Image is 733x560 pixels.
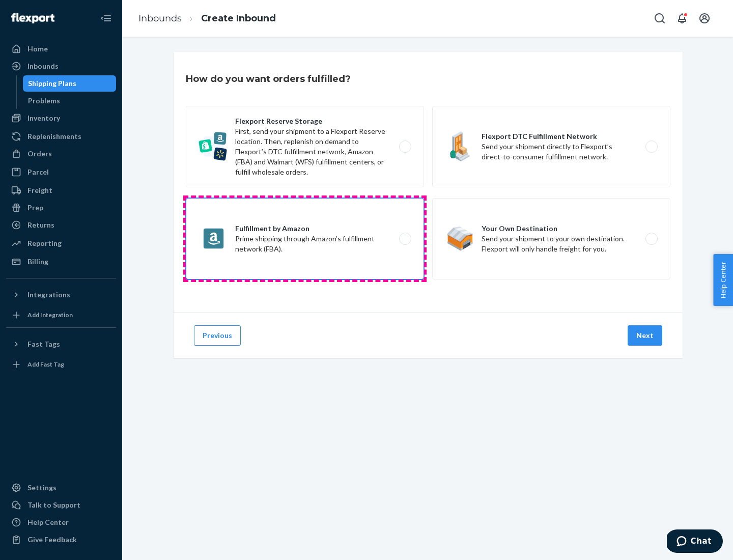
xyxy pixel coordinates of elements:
[6,254,116,270] a: Billing
[6,514,116,530] a: Help Center
[27,311,73,319] div: Add Integration
[11,13,54,23] img: Flexport logo
[6,146,116,162] a: Orders
[27,167,49,177] div: Parcel
[28,96,60,106] div: Problems
[628,325,662,346] button: Next
[23,93,117,109] a: Problems
[27,517,69,527] div: Help Center
[672,8,692,29] button: Open notifications
[27,238,62,248] div: Reporting
[130,4,284,34] ol: breadcrumbs
[27,131,81,142] div: Replenishments
[6,182,116,199] a: Freight
[27,257,48,267] div: Billing
[27,203,43,213] div: Prep
[6,110,116,126] a: Inventory
[27,44,48,54] div: Home
[27,535,77,545] div: Give Feedback
[6,287,116,303] button: Integrations
[96,8,116,29] button: Close Navigation
[650,8,670,29] button: Open Search Box
[713,254,733,306] button: Help Center
[6,128,116,145] a: Replenishments
[6,164,116,180] a: Parcel
[6,531,116,548] button: Give Feedback
[27,61,59,71] div: Inbounds
[667,529,723,555] iframe: Opens a widget where you can chat to one of our agents
[6,356,116,373] a: Add Fast Tag
[27,220,54,230] div: Returns
[28,78,76,89] div: Shipping Plans
[194,325,241,346] button: Previous
[201,13,276,24] a: Create Inbound
[6,480,116,496] a: Settings
[27,290,70,300] div: Integrations
[694,8,715,29] button: Open account menu
[6,41,116,57] a: Home
[23,75,117,92] a: Shipping Plans
[186,72,351,86] h3: How do you want orders fulfilled?
[27,113,60,123] div: Inventory
[138,13,182,24] a: Inbounds
[6,58,116,74] a: Inbounds
[6,200,116,216] a: Prep
[27,149,52,159] div: Orders
[6,307,116,323] a: Add Integration
[27,483,57,493] div: Settings
[6,235,116,251] a: Reporting
[27,185,52,195] div: Freight
[6,217,116,233] a: Returns
[27,339,60,349] div: Fast Tags
[27,360,64,369] div: Add Fast Tag
[6,336,116,352] button: Fast Tags
[6,497,116,513] button: Talk to Support
[27,500,80,510] div: Talk to Support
